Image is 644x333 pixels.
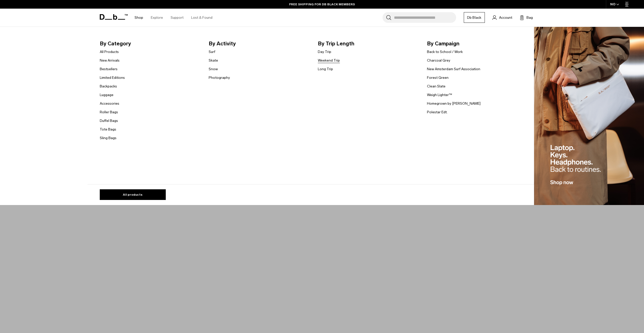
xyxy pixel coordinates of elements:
[100,66,118,72] a: Bestsellers
[427,92,452,98] a: Weigh Lighter™
[100,75,125,80] a: Limited Editions
[427,58,450,63] a: Charcoal Grey
[209,49,215,54] a: Surf
[100,135,117,141] a: Sling Bags
[209,75,230,80] a: Photography
[100,189,166,200] a: All products
[100,49,119,54] a: All Products
[427,66,480,72] a: New Amsterdam Surf Association
[100,84,117,89] a: Backpacks
[427,40,528,48] span: By Campaign
[427,101,481,106] a: Homegrown by [PERSON_NAME]
[318,66,333,72] a: Long Trip
[131,9,216,27] nav: Main Navigation
[100,92,113,98] a: Luggage
[318,49,331,54] a: Day Trip
[100,101,119,106] a: Accessories
[100,40,201,48] span: By Category
[100,109,118,115] a: Roller Bags
[318,40,419,48] span: By Trip Length
[427,49,463,54] a: Back to School / Work
[135,9,143,27] a: Shop
[100,118,118,123] a: Duffel Bags
[492,14,512,21] a: Account
[209,66,218,72] a: Snow
[100,127,116,132] a: Tote Bags
[427,109,448,115] a: Polestar Edt.
[520,14,533,21] button: Bag
[534,27,644,205] img: Db
[427,75,449,80] a: Forest Green
[499,15,512,20] span: Account
[209,58,218,63] a: Skate
[100,58,120,63] a: New Arrivals
[289,2,355,7] a: FREE SHIPPING FOR DB BLACK MEMBERS
[209,40,310,48] span: By Activity
[318,58,340,63] a: Weekend Trip
[151,9,163,27] a: Explore
[427,84,445,89] a: Clean Slate
[171,9,184,27] a: Support
[526,15,533,20] span: Bag
[464,12,485,23] a: Db Black
[191,9,212,27] a: Lost & Found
